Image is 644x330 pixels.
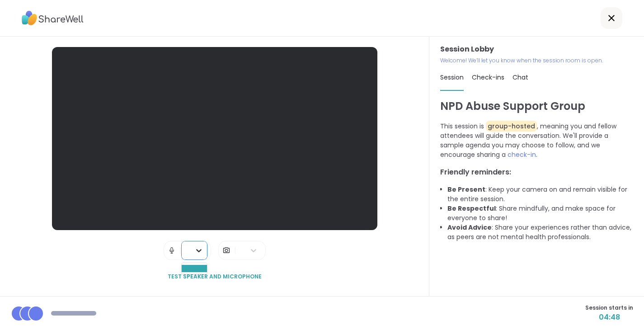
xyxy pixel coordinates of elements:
[164,267,265,286] button: Test speaker and microphone
[440,167,633,178] h3: Friendly reminders:
[447,185,485,194] b: Be Present
[440,122,633,160] p: This session is , meaning you and fellow attendees will guide the conversation. We'll provide a s...
[440,73,464,82] span: Session
[440,98,633,114] h1: NPD Abuse Support Group
[168,241,176,259] img: Microphone
[472,73,504,82] span: Check-ins
[447,185,633,204] li: : Keep your camera on and remain visible for the entire session.
[508,150,536,159] span: check-in
[22,8,84,28] img: ShareWell Logo
[447,204,633,223] li: : Share mindfully, and make space for everyone to share!
[447,223,492,232] b: Avoid Advice
[222,241,230,259] img: Camera
[440,57,633,65] p: Welcome! We’ll let you know when the session room is open.
[512,73,528,82] span: Chat
[486,121,537,132] span: group-hosted
[440,44,633,55] h3: Session Lobby
[447,204,496,213] b: Be Respectful
[179,241,182,259] span: |
[585,312,633,323] span: 04:48
[585,304,633,312] span: Session starts in
[234,241,236,259] span: |
[168,273,262,281] span: Test speaker and microphone
[447,223,633,242] li: : Share your experiences rather than advice, as peers are not mental health professionals.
